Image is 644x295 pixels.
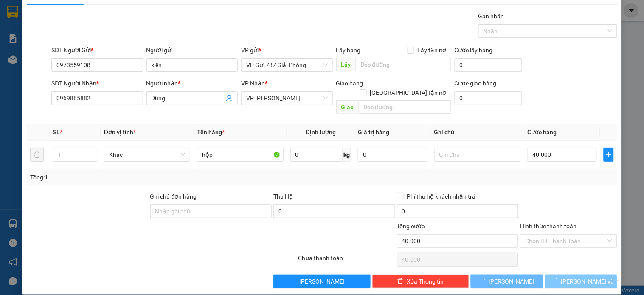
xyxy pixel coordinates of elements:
input: VD: Bàn, Ghế [197,148,283,162]
span: Tên hàng [197,129,225,136]
span: [PERSON_NAME] và In [561,277,621,286]
button: deleteXóa Thông tin [372,275,469,288]
input: Ghi Chú [434,148,520,162]
button: plus [604,148,614,162]
span: [PERSON_NAME] [489,277,534,286]
label: Cước giao hàng [455,80,497,87]
th: Ghi chú [431,124,524,141]
span: kg [343,148,351,162]
span: [PERSON_NAME] [299,277,345,286]
button: [PERSON_NAME] và In [545,275,617,288]
span: Đơn vị tính [104,129,136,136]
div: SĐT Người Nhận [51,79,143,88]
label: Ghi chú đơn hàng [150,193,197,200]
div: SĐT Người Gửi [51,45,143,55]
span: Thu Hộ [273,193,293,200]
span: Phí thu hộ khách nhận trả [404,192,479,201]
span: SL [53,129,60,136]
button: [PERSON_NAME] [273,275,370,288]
span: Lấy [336,58,356,71]
span: Cước hàng [527,129,557,136]
span: Giao hàng [336,80,363,87]
span: VP Gửi 787 Giải Phóng [246,59,327,71]
div: Tổng: 1 [30,173,249,182]
span: VP Nhận [241,80,265,87]
span: Tổng cước [397,223,425,230]
span: Định lượng [306,129,336,136]
span: loading [552,278,561,284]
div: Người gửi [146,45,238,55]
input: 0 [358,148,427,162]
span: Khác [109,148,185,161]
span: [GEOGRAPHIC_DATA] tận nơi [367,88,451,97]
input: Cước giao hàng [455,91,523,105]
span: Xóa Thông tin [407,277,444,286]
span: plus [604,151,613,158]
span: Giao [336,100,359,114]
div: Người nhận [146,79,238,88]
div: VP gửi [241,45,332,55]
button: [PERSON_NAME] [471,275,543,288]
span: Lấy tận nơi [414,45,451,55]
span: user-add [226,95,233,102]
div: Chưa thanh toán [297,253,396,268]
button: delete [30,148,44,162]
span: Lấy hàng [336,47,361,54]
label: Hình thức thanh toán [520,223,577,230]
input: Ghi chú đơn hàng [150,204,272,218]
span: VP Bảo Hà [246,92,327,105]
input: Cước lấy hàng [455,58,523,72]
label: Cước lấy hàng [455,47,493,54]
label: Gán nhãn [478,13,504,20]
span: loading [480,278,489,284]
span: delete [397,278,403,285]
input: Dọc đường [359,100,451,114]
span: Giá trị hàng [358,129,389,136]
input: Dọc đường [356,58,451,71]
